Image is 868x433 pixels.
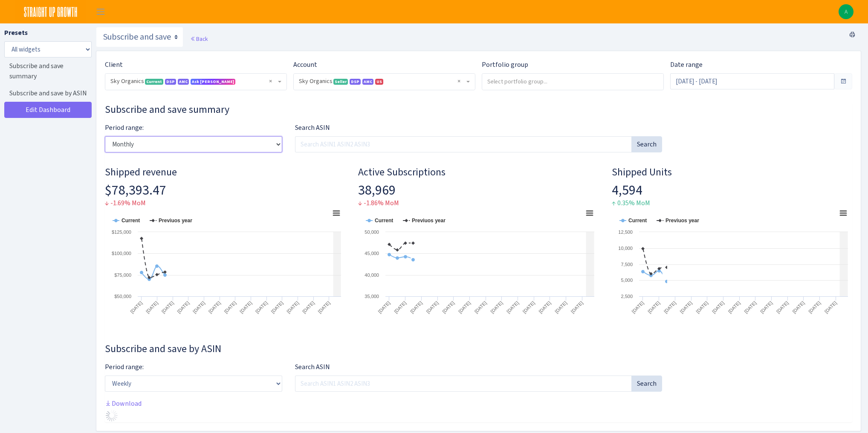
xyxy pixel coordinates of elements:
tspan: [DATE] [679,300,693,314]
tspan: [DATE] [791,300,805,314]
tspan: [DATE] [457,300,472,314]
a: A [839,4,854,19]
text: 45,000 [365,251,379,256]
h2: 4,594 [612,182,852,198]
label: Portfolio group [482,60,528,70]
h2: $78,393.47 [105,182,345,198]
tspan: [DATE] [538,300,552,314]
text: 12,500 [618,229,633,235]
h2: 38,969 [358,182,599,198]
tspan: Previuos year [159,218,192,224]
tspan: [DATE] [208,300,222,314]
tspan: [DATE] [663,300,677,314]
tspan: [DATE] [442,300,456,314]
label: Search ASIN [295,362,330,372]
img: Preloader [105,409,119,422]
tspan: [DATE] [490,300,504,314]
text: $125,000 [112,229,131,235]
label: Search ASIN [295,123,330,133]
tspan: [DATE] [286,300,300,314]
tspan: [DATE] [393,300,407,314]
tspan: [DATE] [695,300,709,314]
a: Download [105,399,142,408]
h4: Shipped revenue [105,166,345,178]
tspan: [DATE] [554,300,568,314]
img: Angela Sun [839,4,854,19]
text: 35,000 [365,294,379,299]
input: Search ASIN1 ASIN2 ASIN3 [295,136,632,152]
h3: Widget #33 [105,103,852,116]
button: Toggle navigation [90,5,111,19]
tspan: [DATE] [129,300,143,314]
h4: Shipped Units [612,166,852,178]
tspan: [DATE] [823,300,837,314]
tspan: Current [122,218,140,224]
tspan: [DATE] [176,300,190,314]
span: Current [145,79,163,85]
tspan: [DATE] [522,300,536,314]
tspan: [DATE] [301,300,315,314]
span: AMC [178,79,189,85]
span: AMC [362,79,373,85]
tspan: [DATE] [409,300,423,314]
span: ↑ 0.35% MoM [612,198,650,207]
tspan: [DATE] [775,300,789,314]
input: Search ASIN1 ASIN2 ASIN3 [295,376,632,392]
a: Subscribe and save by ASIN [4,85,90,102]
tspan: [DATE] [317,300,331,314]
h4: Active Subscriptions [358,166,599,178]
tspan: [DATE] [743,300,757,314]
label: Account [293,60,317,70]
tspan: [DATE] [759,300,773,314]
label: Date range [670,60,703,70]
tspan: [DATE] [506,300,520,314]
tspan: [DATE] [631,300,645,314]
span: DSP [350,79,361,85]
span: Sky Organics <span class="badge badge-success">Current</span><span class="badge badge-primary">DS... [110,77,276,86]
button: Search [631,136,662,152]
span: Ask [PERSON_NAME] [192,79,234,84]
span: Remove all items [269,77,272,86]
label: Presets [4,28,28,38]
a: Edit Dashboard [4,102,92,118]
span: Sky Organics <span class="badge badge-success">Seller</span><span class="badge badge-primary">DSP... [294,74,475,90]
tspan: Previuos year [665,218,699,224]
tspan: [DATE] [270,300,284,314]
text: 7,500 [621,262,633,267]
tspan: [DATE] [647,300,661,314]
tspan: Previuos year [412,218,446,224]
span: ↓ -1.86% MoM [358,198,399,207]
label: Period range: [105,362,144,372]
tspan: [DATE] [474,300,488,314]
text: $50,000 [114,294,131,299]
tspan: [DATE] [727,300,741,314]
a: Back [190,35,208,43]
tspan: Current [628,218,647,224]
tspan: [DATE] [223,300,237,314]
tspan: Current [375,218,393,224]
tspan: [DATE] [145,300,159,314]
text: 50,000 [365,229,379,235]
label: Client [105,60,123,70]
span: Sky Organics <span class="badge badge-success">Seller</span><span class="badge badge-primary">DSP... [299,77,465,86]
label: Period range: [105,123,144,133]
span: US [375,79,383,85]
span: ↓ -1.69% MoM [105,198,146,207]
tspan: [DATE] [161,300,175,314]
h3: Widget #34 [105,343,852,355]
text: 2,500 [621,294,633,299]
text: $100,000 [112,251,131,256]
text: 5,000 [621,278,633,283]
button: Search [631,376,662,392]
tspan: [DATE] [711,300,725,314]
tspan: [DATE] [239,300,253,314]
text: $75,000 [114,272,131,278]
tspan: [DATE] [570,300,584,314]
tspan: [DATE] [425,300,440,314]
tspan: [DATE] [807,300,822,314]
span: Ask [PERSON_NAME] [191,79,235,85]
text: 40,000 [365,272,379,278]
tspan: [DATE] [255,300,269,314]
tspan: [DATE] [377,300,391,314]
span: Sky Organics <span class="badge badge-success">Current</span><span class="badge badge-primary">DS... [105,74,286,90]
